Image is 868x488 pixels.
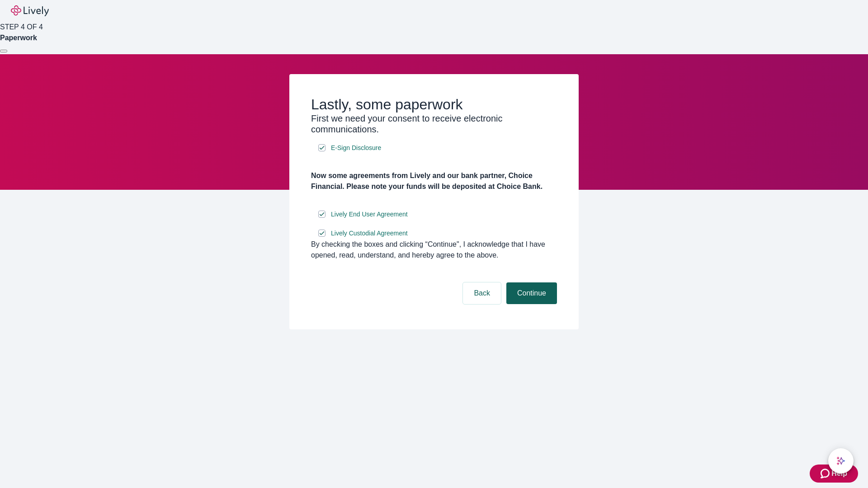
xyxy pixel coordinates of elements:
[311,170,557,192] h4: Now some agreements from Lively and our bank partner, Choice Financial. Please note your funds wi...
[311,96,557,113] h2: Lastly, some paperwork
[311,239,557,261] div: By checking the boxes and clicking “Continue", I acknowledge that I have opened, read, understand...
[463,282,501,304] button: Back
[810,465,858,483] button: Zendesk support iconHelp
[828,448,854,474] button: chat
[311,113,557,135] h3: First we need your consent to receive electronic communications.
[11,5,49,16] img: Lively
[331,143,381,153] span: E-Sign Disclosure
[821,468,831,479] svg: Zendesk support icon
[506,282,557,304] button: Continue
[329,228,410,239] a: e-sign disclosure document
[329,209,410,220] a: e-sign disclosure document
[831,468,847,479] span: Help
[836,456,845,465] svg: Lively AI Assistant
[329,142,383,154] a: e-sign disclosure document
[331,210,408,219] span: Lively End User Agreement
[331,229,408,238] span: Lively Custodial Agreement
